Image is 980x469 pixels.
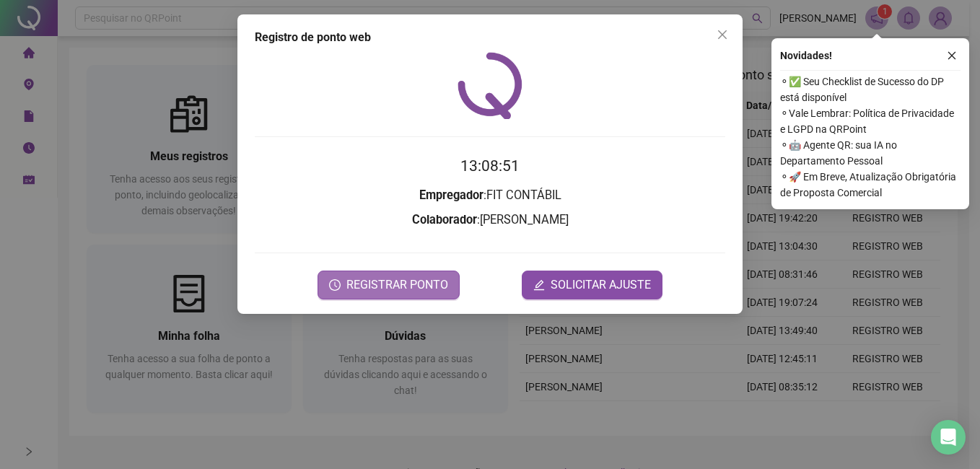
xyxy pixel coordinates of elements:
[780,48,832,63] span: Novidades !
[458,52,522,119] img: QRPoint
[346,276,448,294] span: REGISTRAR PONTO
[780,137,961,169] span: ⚬ 🤖 Agente QR: sua IA no Departamento Pessoal
[711,23,734,46] button: Close
[255,186,725,205] h3: : FIT CONTÁBIL
[318,271,460,299] button: REGISTRAR PONTO
[412,213,477,227] strong: Colaborador
[780,74,961,105] span: ⚬ ✅ Seu Checklist de Sucesso do DP está disponível
[460,157,520,175] time: 13:08:51
[419,188,484,202] strong: Empregador
[329,279,341,291] span: clock-circle
[255,29,725,46] div: Registro de ponto web
[947,51,957,61] span: close
[522,271,662,299] button: editSOLICITAR AJUSTE
[717,29,728,40] span: close
[551,276,651,294] span: SOLICITAR AJUSTE
[931,420,966,455] div: Open Intercom Messenger
[255,211,725,229] h3: : [PERSON_NAME]
[780,169,961,201] span: ⚬ 🚀 Em Breve, Atualização Obrigatória de Proposta Comercial
[533,279,545,291] span: edit
[780,105,961,137] span: ⚬ Vale Lembrar: Política de Privacidade e LGPD na QRPoint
